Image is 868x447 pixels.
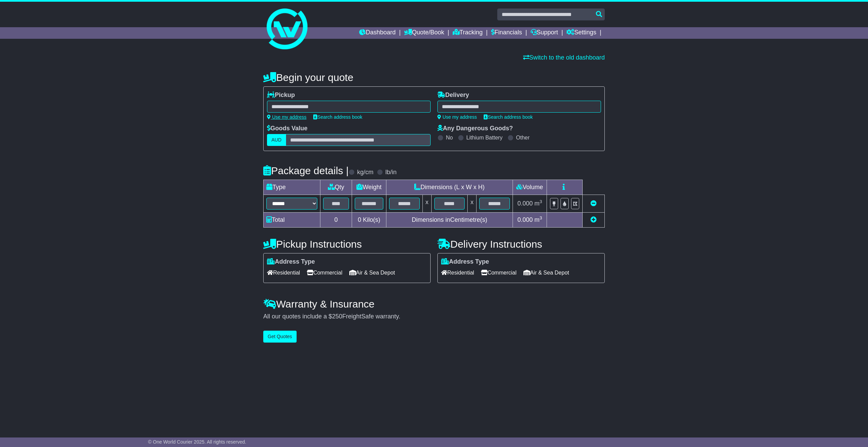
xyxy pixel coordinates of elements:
td: Volume [513,180,547,195]
a: Use my address [437,114,477,120]
h4: Begin your quote [263,72,605,83]
span: 0.000 [517,216,533,223]
sup: 3 [539,199,542,204]
span: Residential [441,267,474,278]
label: Delivery [437,92,469,99]
td: Type [264,180,320,195]
span: Commercial [481,267,516,278]
span: Residential [267,267,300,278]
h4: Delivery Instructions [437,238,605,250]
sup: 3 [539,215,542,220]
a: Support [531,27,558,39]
td: Dimensions in Centimetre(s) [386,213,513,228]
a: Search address book [484,114,533,120]
label: Address Type [441,258,489,266]
td: 0 [320,213,352,228]
span: 250 [332,313,342,320]
a: Search address book [313,114,362,120]
label: AUD [267,134,286,146]
td: Dimensions (L x W x H) [386,180,513,195]
td: x [422,195,431,213]
a: Switch to the old dashboard [523,54,605,61]
a: Dashboard [359,27,396,39]
label: Address Type [267,258,315,266]
label: Lithium Battery [466,134,503,141]
label: Goods Value [267,125,307,132]
label: Other [516,134,530,141]
button: Get Quotes [263,331,297,343]
td: Weight [352,180,386,195]
a: Use my address [267,114,306,120]
span: m [534,200,542,207]
label: kg/cm [357,169,373,176]
span: 0.000 [517,200,533,207]
a: Add new item [590,216,597,223]
span: m [534,216,542,223]
label: Pickup [267,92,295,99]
td: Total [264,213,320,228]
td: x [468,195,477,213]
label: Any Dangerous Goods? [437,125,513,132]
a: Quote/Book [404,27,444,39]
span: © One World Courier 2025. All rights reserved. [148,439,246,445]
h4: Package details | [263,165,349,176]
a: Remove this item [590,200,597,207]
label: lb/in [385,169,397,176]
a: Tracking [453,27,483,39]
span: Commercial [307,267,342,278]
h4: Warranty & Insurance [263,298,605,310]
a: Financials [491,27,522,39]
span: 0 [358,216,361,223]
td: Qty [320,180,352,195]
a: Settings [566,27,596,39]
div: All our quotes include a $ FreightSafe warranty. [263,313,605,320]
td: Kilo(s) [352,213,386,228]
span: Air & Sea Depot [523,267,569,278]
h4: Pickup Instructions [263,238,431,250]
span: Air & Sea Depot [349,267,395,278]
label: No [446,134,453,141]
